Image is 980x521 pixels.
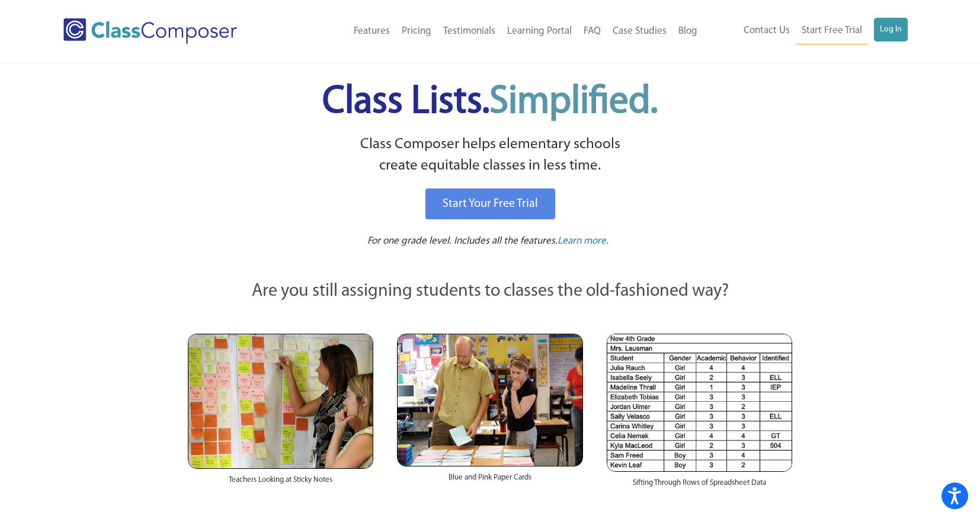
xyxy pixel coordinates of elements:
img: Class Composer [63,18,237,44]
a: Learn more. [558,234,609,249]
nav: Header Menu [703,18,908,44]
a: FAQ [578,18,607,44]
img: Teachers Looking at Sticky Notes [188,334,373,469]
a: Log In [874,18,908,41]
a: Contact Us [738,18,796,44]
div: Teachers Looking at Sticky Notes [188,469,373,497]
a: Learning Portal [501,18,578,44]
nav: Header Menu [286,18,703,44]
div: Blue and Pink Paper Cards [397,466,582,495]
a: Start Your Free Trial [425,188,555,219]
a: Case Studies [607,18,672,44]
a: Pricing [396,18,437,44]
p: Class Composer helps elementary schools create equitable classes in less time. [186,134,794,177]
div: Sifting Through Rows of Spreadsheet Data [607,472,792,500]
a: Blog [672,18,703,44]
img: Spreadsheets [607,334,792,472]
span: Learn more. [558,236,609,246]
p: Are you still assigning students to classes the old-fashioned way? [188,279,792,305]
img: Blue and Pink Paper Cards [397,334,582,466]
span: For one grade level. Includes all the features. [367,236,558,246]
span: Simplified. [489,83,658,122]
a: Features [348,18,396,44]
a: Testimonials [437,18,501,44]
span: Class Lists. [322,83,658,122]
span: Start Your Free Trial [443,198,538,210]
a: Start Free Trial [796,18,868,44]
